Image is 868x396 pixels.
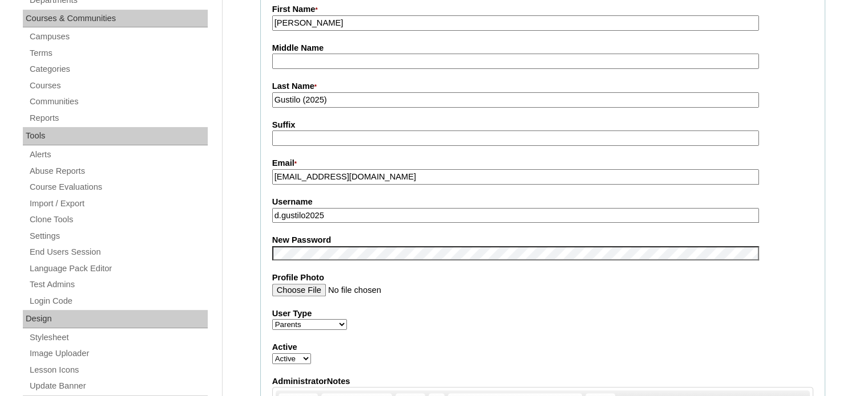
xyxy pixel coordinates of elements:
[272,119,813,131] label: Suffix
[29,180,208,194] a: Course Evaluations
[272,234,813,246] label: New Password
[272,196,813,208] label: Username
[29,277,208,292] a: Test Admins
[272,308,813,320] label: User Type
[272,42,813,54] label: Middle Name
[23,10,208,28] div: Courses & Communities
[29,229,208,243] a: Settings
[29,330,208,345] a: Stylesheet
[29,79,208,93] a: Courses
[29,164,208,178] a: Abuse Reports
[272,157,813,170] label: Email
[272,375,813,387] label: AdministratorNotes
[272,272,813,284] label: Profile Photo
[29,245,208,259] a: End Users Session
[29,111,208,125] a: Reports
[23,127,208,145] div: Tools
[29,346,208,361] a: Image Uploader
[29,95,208,109] a: Communities
[29,62,208,76] a: Categories
[272,341,813,353] label: Active
[29,30,208,44] a: Campuses
[29,363,208,377] a: Lesson Icons
[272,80,813,93] label: Last Name
[272,3,813,16] label: First Name
[29,197,208,211] a: Import / Export
[29,262,208,276] a: Language Pack Editor
[23,310,208,328] div: Design
[29,148,208,162] a: Alerts
[29,379,208,393] a: Update Banner
[29,46,208,60] a: Terms
[29,213,208,227] a: Clone Tools
[29,294,208,308] a: Login Code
